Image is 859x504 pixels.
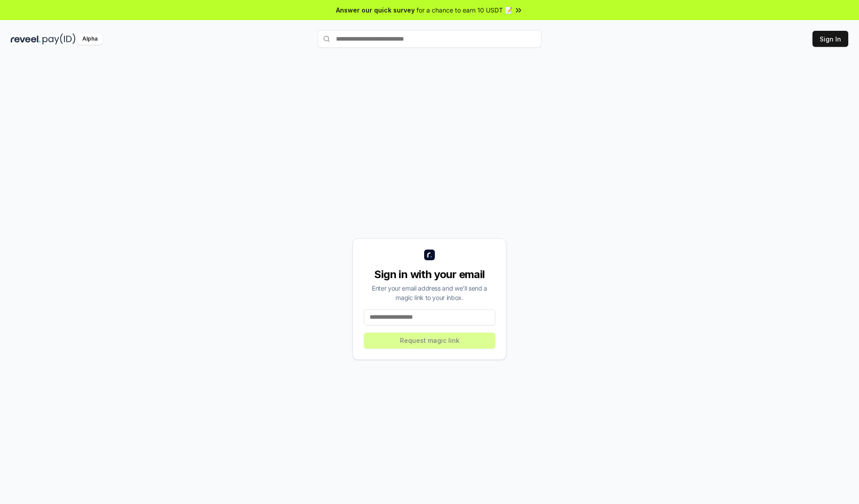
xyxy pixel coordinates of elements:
img: pay_id [43,33,76,45]
button: Sign In [812,31,848,47]
span: Answer our quick survey [336,5,415,15]
img: reveel_dark [11,33,41,45]
div: Enter your email address and we’ll send a magic link to your inbox. [364,283,495,302]
div: Sign in with your email [364,267,495,282]
div: Alpha [77,33,102,45]
span: for a chance to earn 10 USDT 📝 [417,5,512,15]
img: logo_small [424,250,435,260]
